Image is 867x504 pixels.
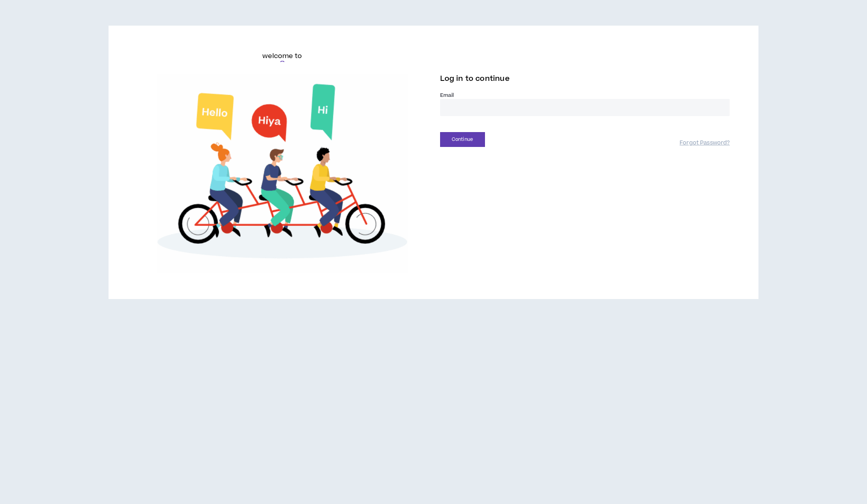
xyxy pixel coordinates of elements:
a: Forgot Password? [680,139,730,147]
span: Log in to continue [440,74,510,84]
button: Continue [440,132,485,147]
img: Welcome to Wripple [137,74,427,273]
label: Email [440,92,730,99]
h6: welcome to [262,51,302,61]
